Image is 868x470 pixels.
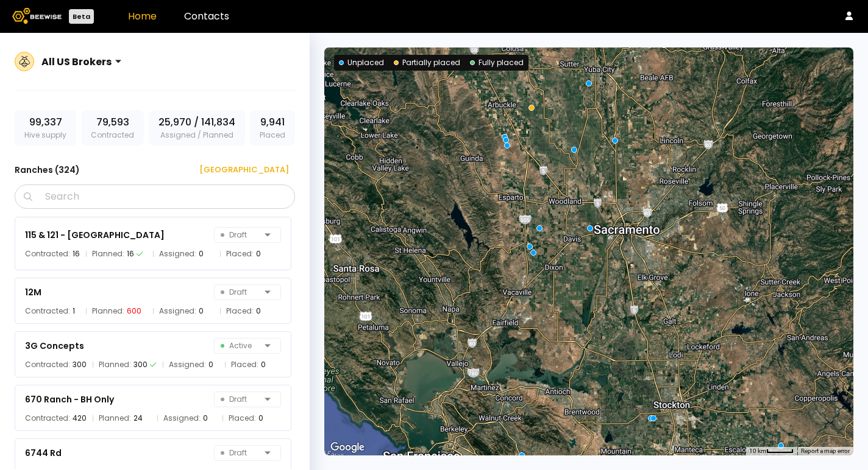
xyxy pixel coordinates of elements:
[12,8,62,24] img: Beewise logo
[801,447,850,454] a: Report a map error
[199,305,204,317] div: 0
[221,392,260,407] span: Draft
[127,248,134,260] div: 16
[208,359,213,371] div: 0
[99,412,131,424] span: Planned:
[159,305,196,317] span: Assigned:
[92,248,124,260] span: Planned:
[73,359,87,371] div: 300
[41,54,112,69] div: All US Brokers
[25,305,70,317] span: Contracted:
[221,338,260,353] span: Active
[256,305,261,317] div: 0
[92,305,124,317] span: Planned:
[470,57,524,68] div: Fully placed
[73,412,87,424] div: 420
[96,115,129,130] span: 79,593
[73,305,75,317] div: 1
[256,248,261,260] div: 0
[15,161,80,178] h3: Ranches ( 324 )
[73,248,80,260] div: 16
[221,446,260,460] span: Draft
[231,359,258,371] span: Placed:
[203,412,208,424] div: 0
[221,228,260,242] span: Draft
[25,248,70,260] span: Contracted:
[749,447,766,454] span: 10 km
[69,9,94,24] div: Beta
[133,412,143,424] div: 24
[394,57,460,68] div: Partially placed
[99,359,131,371] span: Planned:
[25,359,70,371] span: Contracted:
[184,9,229,23] a: Contacts
[149,110,245,146] div: Assigned / Planned
[25,392,114,407] div: 670 Ranch - BH Only
[127,305,141,317] div: 600
[158,115,235,130] span: 25,970 / 141,834
[25,338,84,353] div: 3G Concepts
[261,359,266,371] div: 0
[133,359,148,371] div: 300
[260,115,285,130] span: 9,941
[327,440,368,455] a: Open this area in Google Maps (opens a new window)
[258,412,263,424] div: 0
[199,248,204,260] div: 0
[745,447,797,455] button: Map Scale: 10 km per 41 pixels
[226,248,254,260] span: Placed:
[226,305,254,317] span: Placed:
[229,412,256,424] span: Placed:
[327,440,368,455] img: Google
[128,9,157,23] a: Home
[169,359,206,371] span: Assigned:
[185,160,295,180] button: [GEOGRAPHIC_DATA]
[25,412,70,424] span: Contracted:
[159,248,196,260] span: Assigned:
[81,110,144,146] div: Contracted
[25,285,41,300] div: 12M
[339,57,384,68] div: Unplaced
[221,285,260,300] span: Draft
[163,412,201,424] span: Assigned:
[250,110,295,146] div: Placed
[15,110,76,146] div: Hive supply
[25,446,62,460] div: 6744 Rd
[191,164,289,176] div: [GEOGRAPHIC_DATA]
[25,228,165,242] div: 115 & 121 - [GEOGRAPHIC_DATA]
[29,115,62,130] span: 99,337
